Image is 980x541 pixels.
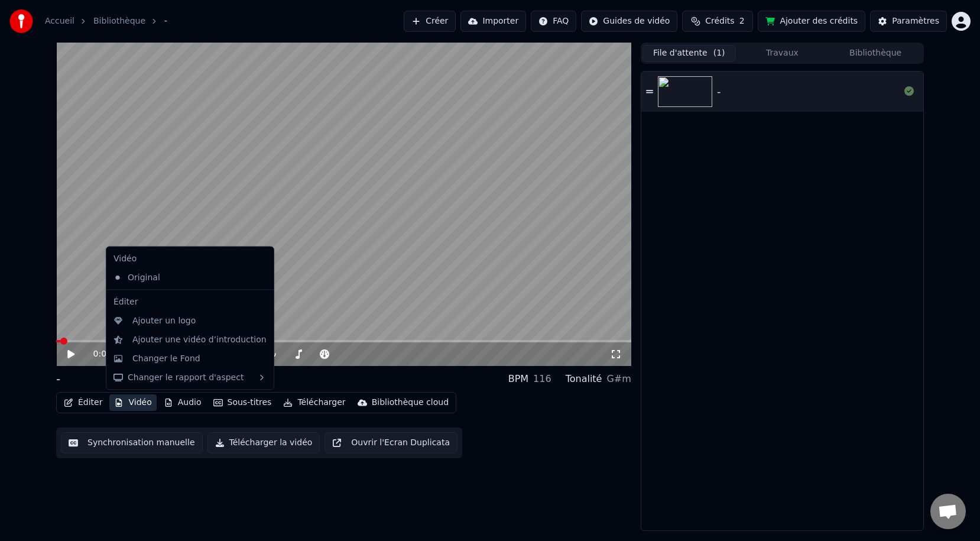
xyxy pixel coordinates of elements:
[739,15,745,27] span: 2
[531,11,576,32] button: FAQ
[372,397,449,409] div: Bibliothèque cloud
[159,394,206,411] button: Audio
[93,348,112,360] span: 0:01
[59,394,107,411] button: Éditer
[109,292,271,311] div: Éditer
[508,372,528,386] div: BPM
[460,11,526,32] button: Importer
[93,348,122,360] div: /
[581,11,677,32] button: Guides de vidéo
[61,432,203,453] button: Synchronisation manuelle
[278,394,350,411] button: Télécharger
[207,432,320,453] button: Télécharger la vidéo
[109,368,271,387] div: Changer le rapport d'aspect
[109,394,156,411] button: Vidéo
[713,47,725,59] span: ( 1 )
[132,315,196,326] div: Ajouter un logo
[682,11,753,32] button: Crédits2
[758,11,865,32] button: Ajouter des crédits
[45,15,167,27] nav: breadcrumb
[56,371,60,387] div: -
[642,45,736,62] button: File d'attente
[930,494,966,529] a: Ouvrir le chat
[705,15,734,27] span: Crédits
[717,83,721,100] div: -
[9,9,33,33] img: youka
[533,372,551,386] div: 116
[132,333,267,345] div: Ajouter une vidéo d’introduction
[93,15,145,27] a: Bibliothèque
[829,45,922,62] button: Bibliothèque
[132,352,200,364] div: Changer le Fond
[109,250,271,268] div: Vidéo
[209,394,277,411] button: Sous-titres
[736,45,829,62] button: Travaux
[324,432,457,453] button: Ouvrir l'Ecran Duplicata
[606,372,631,386] div: G#m
[404,11,456,32] button: Créer
[45,15,74,27] a: Accueil
[109,268,254,287] div: Original
[892,15,939,27] div: Paramètres
[566,372,602,386] div: Tonalité
[870,11,947,32] button: Paramètres
[164,15,167,27] span: -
